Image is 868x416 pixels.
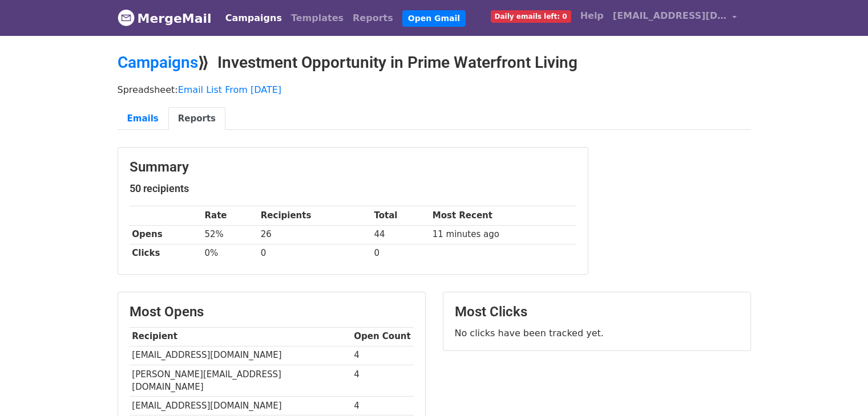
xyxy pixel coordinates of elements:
span: [EMAIL_ADDRESS][DOMAIN_NAME] [613,9,727,23]
th: Most Recent [430,206,576,225]
iframe: Chat Widget [811,361,868,416]
a: MergeMail [118,6,212,30]
img: MergeMail logo [118,9,135,26]
a: Daily emails left: 0 [486,5,576,27]
span: Daily emails left: 0 [491,10,571,23]
a: Help [576,5,608,27]
h5: 50 recipients [130,182,576,195]
p: Spreadsheet: [118,84,751,96]
a: Email List From [DATE] [178,84,281,95]
td: 0% [202,244,258,263]
td: 11 minutes ago [430,225,576,244]
p: No clicks have been tracked yet. [455,327,739,339]
h3: Summary [130,159,576,176]
a: Campaigns [221,7,286,30]
a: Reports [348,7,398,30]
td: 26 [258,225,372,244]
a: [EMAIL_ADDRESS][DOMAIN_NAME] [608,5,742,31]
th: Clicks [130,244,202,263]
a: Templates [286,7,348,30]
a: Open Gmail [402,10,466,27]
th: Opens [130,225,202,244]
th: Total [372,206,430,225]
th: Recipient [130,327,352,346]
td: 0 [258,244,372,263]
th: Open Count [352,327,414,346]
th: Rate [202,206,258,225]
td: 0 [372,244,430,263]
h3: Most Clicks [455,304,739,320]
a: Reports [168,107,225,130]
td: [EMAIL_ADDRESS][DOMAIN_NAME] [130,346,352,365]
td: 44 [372,225,430,244]
td: 52% [202,225,258,244]
th: Recipients [258,206,372,225]
h2: ⟫ Investment Opportunity in Prime Waterfront Living [118,53,751,72]
td: [PERSON_NAME][EMAIL_ADDRESS][DOMAIN_NAME] [130,365,352,397]
td: 4 [352,397,414,415]
td: [EMAIL_ADDRESS][DOMAIN_NAME] [130,397,352,415]
a: Emails [118,107,168,130]
td: 4 [352,365,414,397]
td: 4 [352,346,414,365]
h3: Most Opens [130,304,414,320]
a: Campaigns [118,53,198,72]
